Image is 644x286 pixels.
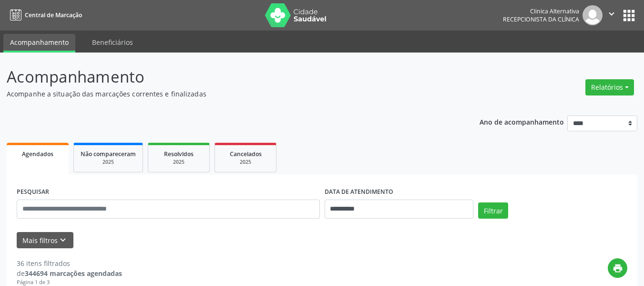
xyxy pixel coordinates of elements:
[606,9,617,19] i: 
[583,5,603,25] img: img
[585,79,634,95] button: Relatórios
[480,116,564,127] p: Ano de acompanhamento
[81,159,136,166] div: 2025
[603,5,621,25] button: 
[25,11,82,19] span: Central de Marcação
[230,150,262,158] span: Cancelados
[608,258,627,278] button: print
[25,269,122,278] strong: 344694 marcações agendadas
[478,202,508,219] button: Filtrar
[503,7,579,15] div: Clinica Alternativa
[222,159,269,166] div: 2025
[81,150,136,158] span: Não compareceram
[164,150,194,158] span: Resolvidos
[17,185,49,200] label: PESQUISAR
[325,185,393,200] label: DATA DE ATENDIMENTO
[58,235,68,245] i: keyboard_arrow_down
[155,159,203,166] div: 2025
[7,89,448,99] p: Acompanhe a situação das marcações correntes e finalizadas
[503,15,579,23] span: Recepcionista da clínica
[17,268,122,278] div: de
[7,7,82,23] a: Central de Marcação
[7,65,448,89] p: Acompanhamento
[17,258,122,268] div: 36 itens filtrados
[613,263,623,274] i: print
[621,7,637,24] button: apps
[17,232,73,249] button: Mais filtroskeyboard_arrow_down
[22,150,53,158] span: Agendados
[85,34,140,51] a: Beneficiários
[3,34,75,53] a: Acompanhamento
